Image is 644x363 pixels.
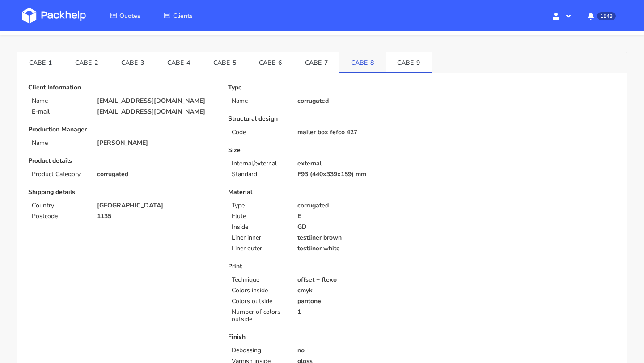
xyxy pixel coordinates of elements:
[597,12,616,20] span: 1543
[232,308,286,323] p: Number of colors outside
[97,213,216,220] p: 1135
[248,52,294,72] a: CABE-6
[297,160,416,167] p: external
[232,287,286,294] p: Colors inside
[297,234,416,241] p: testliner brown
[232,202,286,209] p: Type
[232,347,286,354] p: Debossing
[232,213,286,220] p: Flute
[156,52,202,72] a: CABE-4
[297,202,416,209] p: corrugated
[32,213,86,220] p: Postcode
[386,52,432,72] a: CABE-9
[339,52,386,72] a: CABE-8
[228,84,415,91] p: Type
[228,333,415,341] p: Finish
[228,147,415,154] p: Size
[32,97,86,105] p: Name
[97,202,216,209] p: [GEOGRAPHIC_DATA]
[297,347,416,354] p: no
[293,52,339,72] a: CABE-7
[297,308,416,316] p: 1
[119,12,140,20] span: Quotes
[297,129,416,136] p: mailer box fefco 427
[232,160,286,167] p: Internal/external
[99,8,151,24] a: Quotes
[228,263,415,270] p: Print
[232,97,286,105] p: Name
[32,171,86,178] p: Product Category
[97,108,216,115] p: [EMAIL_ADDRESS][DOMAIN_NAME]
[28,84,216,91] p: Client Information
[64,52,110,72] a: CABE-2
[32,108,86,115] p: E-mail
[232,298,286,305] p: Colors outside
[580,8,622,24] button: 1543
[232,276,286,283] p: Technique
[232,224,286,231] p: Inside
[28,157,216,165] p: Product details
[297,224,416,231] p: GD
[297,298,416,305] p: pantone
[173,12,193,20] span: Clients
[22,8,86,24] img: Dashboard
[97,171,216,178] p: corrugated
[32,202,86,209] p: Country
[202,52,248,72] a: CABE-5
[232,129,286,136] p: Code
[232,245,286,252] p: Liner outer
[32,139,86,147] p: Name
[297,276,416,283] p: offset + flexo
[28,126,216,133] p: Production Manager
[297,287,416,294] p: cmyk
[232,234,286,241] p: Liner inner
[228,115,415,122] p: Structural design
[97,97,216,105] p: [EMAIL_ADDRESS][DOMAIN_NAME]
[297,97,416,105] p: corrugated
[153,8,203,24] a: Clients
[228,189,415,196] p: Material
[232,171,286,178] p: Standard
[28,189,216,196] p: Shipping details
[297,171,416,178] p: F93 (440x339x159) mm
[110,52,156,72] a: CABE-3
[97,139,216,147] p: [PERSON_NAME]
[297,245,416,252] p: testliner white
[297,213,416,220] p: E
[17,52,64,72] a: CABE-1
